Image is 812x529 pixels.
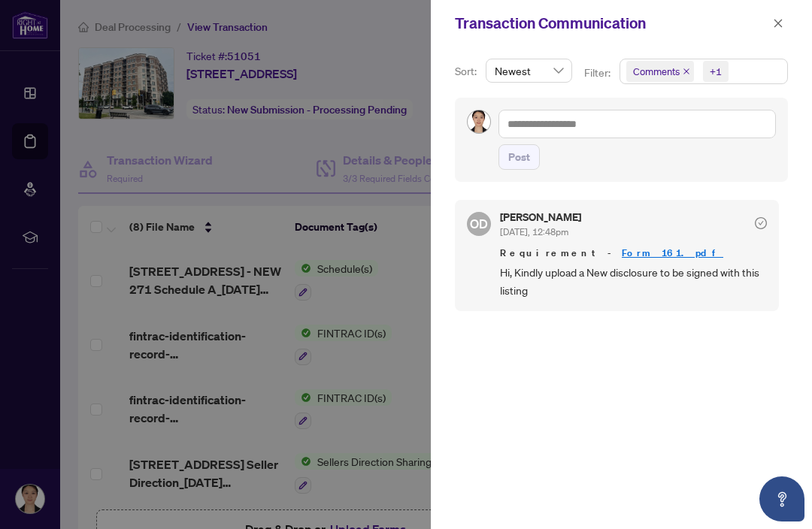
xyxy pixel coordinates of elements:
span: Comments [626,61,694,82]
p: Sort: [455,63,480,80]
span: OD [470,214,488,234]
div: Transaction Communication [455,12,768,35]
span: Newest [495,59,563,82]
a: Form 161.pdf [622,246,723,259]
span: close [683,68,690,75]
img: Profile Icon [468,110,490,133]
span: Comments [633,64,680,79]
p: Filter: [584,65,613,81]
button: Open asap [759,476,804,521]
span: Hi, Kindly upload a New disclosure to be signed with this listing [500,264,767,299]
span: check-circle [755,217,767,229]
span: close [773,18,783,29]
span: [DATE], 12:48pm [500,226,568,237]
div: +1 [710,64,722,79]
button: Post [498,144,540,170]
h5: [PERSON_NAME] [500,212,581,222]
span: Requirement - [500,246,767,261]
